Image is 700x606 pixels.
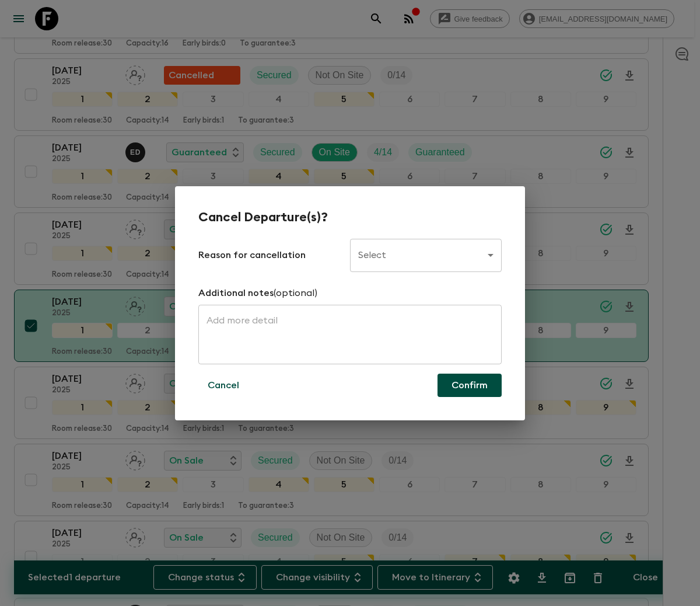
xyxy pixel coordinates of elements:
p: Select [358,248,483,262]
p: Additional notes [198,286,274,300]
p: Reason for cancellation [198,248,350,262]
button: Cancel [198,374,249,397]
p: (optional) [274,286,317,300]
button: Confirm [437,374,502,397]
p: Cancel [208,378,239,392]
h2: Cancel Departure(s)? [198,210,502,225]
